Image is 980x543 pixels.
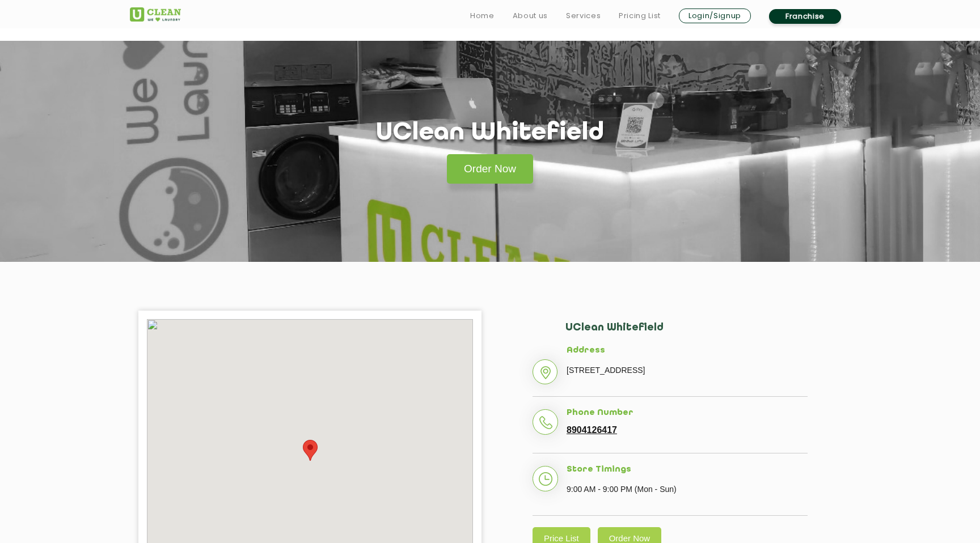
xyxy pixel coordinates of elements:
h5: Store Timings [567,465,808,475]
p: [STREET_ADDRESS] [567,362,808,379]
a: Home [470,9,495,23]
a: Pricing List [619,9,661,23]
a: About us [513,9,548,23]
h5: Address [567,346,808,356]
a: Login/Signup [679,9,751,23]
h1: UClean Whitefield [376,119,604,148]
a: Services [566,9,601,23]
a: 8904126417 [567,425,617,435]
a: Franchise [769,9,841,24]
a: Order Now [447,154,533,184]
h2: UClean Whitefield [565,322,808,345]
p: 9:00 AM - 9:00 PM (Mon - Sun) [567,481,808,498]
h5: Phone Number [567,408,808,418]
img: UClean Laundry and Dry Cleaning [130,7,181,22]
